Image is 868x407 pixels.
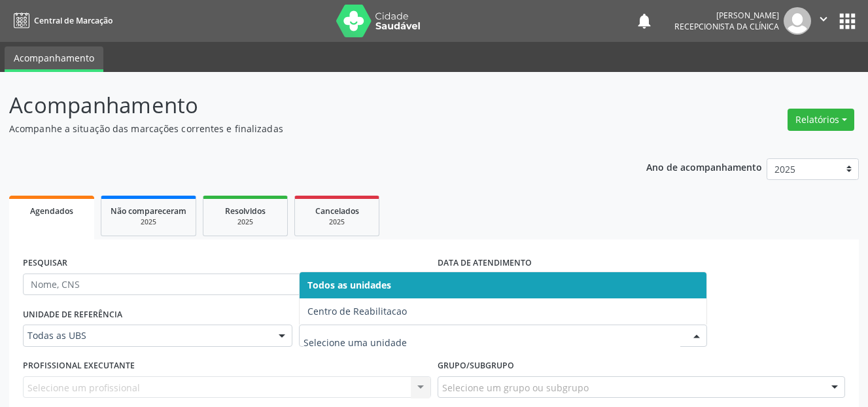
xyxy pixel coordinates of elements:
label: PROFISSIONAL EXECUTANTE [23,356,135,376]
span: Selecione um grupo ou subgrupo [442,381,589,395]
button: notifications [635,12,653,30]
a: Acompanhamento [5,46,103,72]
span: Todas as UBS [27,329,266,342]
label: Grupo/Subgrupo [438,356,514,376]
input: Selecione uma unidade [304,329,680,355]
span: Resolvidos [225,205,266,217]
a: Central de Marcação [9,10,113,31]
span: Todos as unidades [307,279,391,291]
img: img [784,7,811,35]
button:  [811,7,836,35]
label: DATA DE ATENDIMENTO [438,253,532,274]
div: 2025 [213,217,278,227]
button: apps [836,10,859,33]
label: PESQUISAR [23,253,67,274]
input: Nome, CNS [23,274,431,296]
p: Acompanhe a situação das marcações correntes e finalizadas [9,122,604,135]
p: Acompanhamento [9,89,604,122]
label: UNIDADE DE REFERÊNCIA [23,304,122,325]
span: Central de Marcação [34,15,113,26]
i:  [816,12,831,26]
span: Centro de Reabilitacao [307,305,407,317]
p: Ano de acompanhamento [646,158,762,175]
button: Relatórios [788,109,854,131]
span: Recepcionista da clínica [674,21,779,32]
div: 2025 [304,217,370,227]
span: Cancelados [315,205,359,217]
span: Não compareceram [111,205,186,217]
span: Agendados [30,205,73,217]
div: 2025 [111,217,186,227]
div: [PERSON_NAME] [674,10,779,21]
